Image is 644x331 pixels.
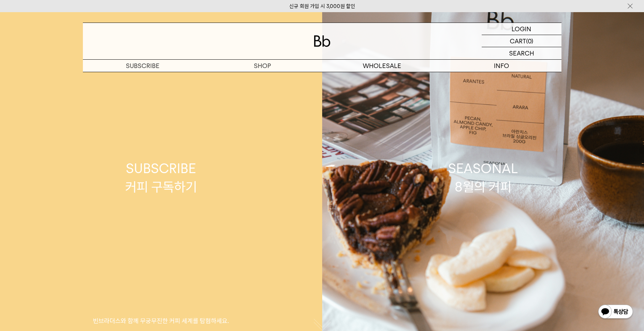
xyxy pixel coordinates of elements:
img: 로고 [314,35,330,47]
a: SUBSCRIBE [83,60,203,72]
p: SEARCH [509,47,534,59]
p: CART [510,35,526,47]
p: (0) [526,35,533,47]
a: 신규 회원 가입 시 3,000원 할인 [289,3,355,9]
a: CART (0) [482,35,561,47]
p: LOGIN [512,23,531,35]
div: SUBSCRIBE 커피 구독하기 [125,159,197,196]
div: SEASONAL 8월의 커피 [448,159,518,196]
a: LOGIN [482,23,561,35]
p: INFO [442,60,561,72]
img: 카카오톡 채널 1:1 채팅 버튼 [598,304,634,321]
p: WHOLESALE [322,60,442,72]
a: SHOP [203,60,322,72]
